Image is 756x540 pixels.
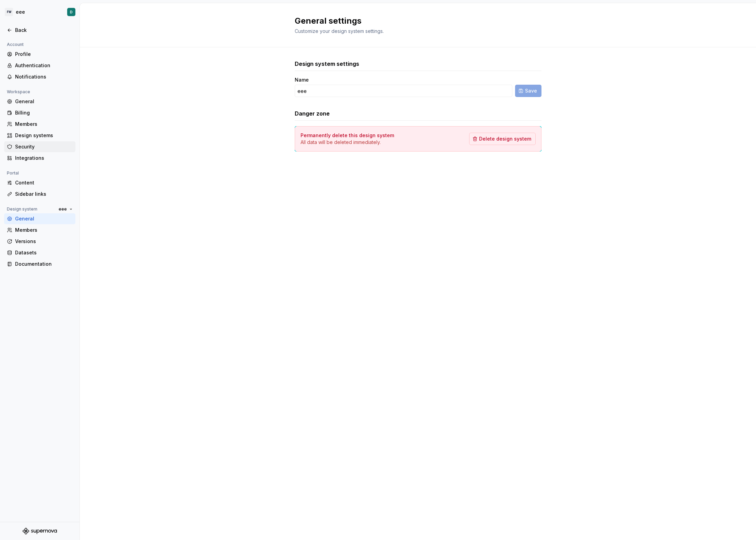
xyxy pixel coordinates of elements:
a: Sidebar links [4,189,75,200]
div: Workspace [4,88,33,96]
span: eee [59,206,67,212]
h3: Danger zone [295,109,330,118]
a: General [4,213,75,224]
div: Members [15,227,73,233]
a: Versions [4,236,75,247]
button: FWeeeD [1,4,78,20]
a: Notifications [4,71,75,82]
div: Datasets [15,249,73,256]
div: Members [15,121,73,128]
div: Security [15,143,73,150]
a: Members [4,225,75,236]
p: All data will be deleted immediately. [301,139,394,146]
h4: Permanently delete this design system [301,132,394,139]
div: Documentation [15,261,73,267]
div: Integrations [15,155,73,161]
div: Authentication [15,62,73,69]
div: Account [4,40,26,49]
div: Design systems [15,132,73,139]
div: Profile [15,51,73,58]
div: eee [16,9,25,15]
button: Delete design system [469,133,536,145]
div: Design system [4,205,40,213]
div: Sidebar links [15,191,73,197]
div: Billing [15,109,73,116]
a: Integrations [4,153,75,164]
svg: Supernova Logo [23,528,57,535]
div: FW [5,8,13,16]
span: Delete design system [479,135,531,142]
h2: General settings [295,15,533,26]
a: Members [4,119,75,130]
a: Content [4,177,75,188]
a: Security [4,141,75,152]
a: Design systems [4,130,75,141]
a: Documentation [4,259,75,269]
a: Authentication [4,60,75,71]
a: Billing [4,107,75,118]
a: Back [4,25,75,36]
a: Profile [4,49,75,60]
div: General [15,215,73,222]
div: Content [15,179,73,186]
div: Portal [4,169,22,177]
div: General [15,98,73,105]
div: Versions [15,238,73,245]
div: D [70,9,73,15]
div: Notifications [15,73,73,80]
a: Datasets [4,247,75,258]
label: Name [295,76,309,83]
h3: Design system settings [295,60,359,68]
span: Customize your design system settings. [295,28,384,34]
a: General [4,96,75,107]
div: Back [15,27,73,34]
